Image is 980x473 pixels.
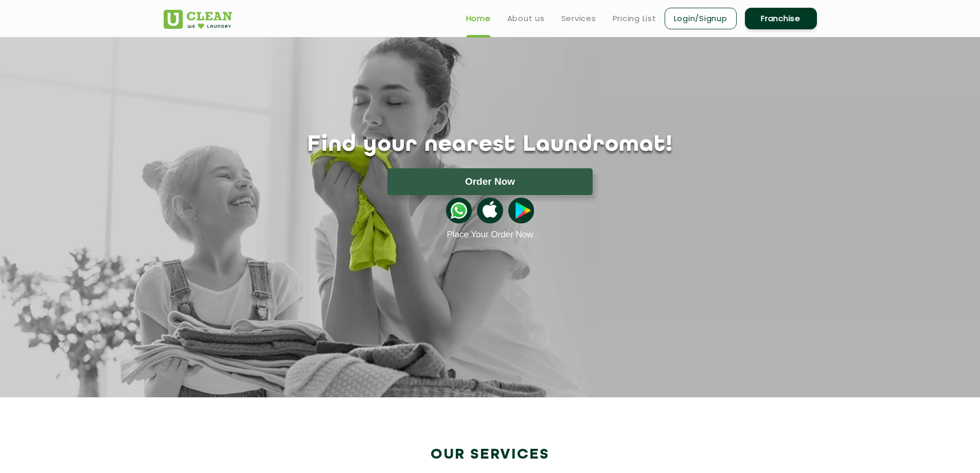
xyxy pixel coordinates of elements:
img: UClean Laundry and Dry Cleaning [164,10,232,29]
a: Home [466,12,491,25]
img: whatsappicon.png [446,198,472,223]
a: Pricing List [613,12,656,25]
h2: Our Services [164,446,817,463]
a: Franchise [745,8,817,29]
button: Order Now [387,168,593,195]
a: Services [561,12,596,25]
img: apple-icon.png [477,198,503,223]
a: Place Your Order Now [447,230,533,240]
a: About us [507,12,545,25]
h1: Find your nearest Laundromat! [156,132,825,158]
img: playstoreicon.png [508,198,534,223]
a: Login/Signup [665,8,737,29]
